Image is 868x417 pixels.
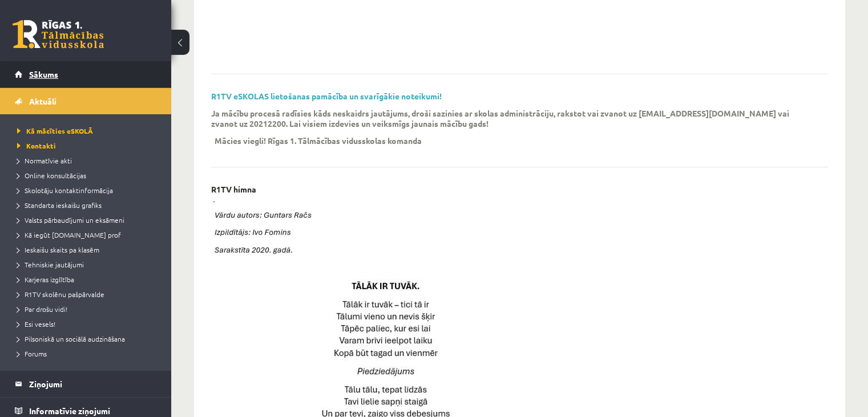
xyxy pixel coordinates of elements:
[17,275,74,284] span: Karjeras izglītība
[17,141,56,150] span: Kontakti
[17,201,102,210] span: Standarta ieskaišu grafiks
[17,304,160,314] a: Par drošu vidi!
[17,334,125,343] span: Pilsoniskā un sociālā audzināšana
[17,171,86,180] span: Online konsultācijas
[29,69,58,79] span: Sākums
[215,135,266,146] p: Mācies viegli!
[17,319,160,329] a: Esi vesels!
[17,200,160,210] a: Standarta ieskaišu grafiks
[17,126,93,135] span: Kā mācīties eSKOLĀ
[13,20,104,49] a: Rīgas 1. Tālmācības vidusskola
[211,185,256,194] p: R1TV himna
[17,245,99,254] span: Ieskaišu skaits pa klasēm
[17,349,47,358] span: Forums
[17,304,67,314] span: Par drošu vidi!
[17,215,124,224] span: Valsts pārbaudījumi un eksāmeni
[268,135,422,146] p: Rīgas 1. Tālmācības vidusskolas komanda
[17,126,160,136] a: Kā mācīties eSKOLĀ
[29,371,157,397] legend: Ziņojumi
[17,230,160,240] a: Kā iegūt [DOMAIN_NAME] prof
[15,61,157,87] a: Sākums
[17,259,160,270] a: Tehniskie jautājumi
[15,371,157,397] a: Ziņojumi
[17,319,55,328] span: Esi vesels!
[17,185,160,195] a: Skolotāju kontaktinformācija
[17,274,160,284] a: Karjeras izglītība
[17,230,121,239] span: Kā iegūt [DOMAIN_NAME] prof
[17,289,160,299] a: R1TV skolēnu pašpārvalde
[211,108,811,129] p: Ja mācību procesā radīsies kāds neskaidrs jautājums, droši sazinies ar skolas administrāciju, rak...
[29,96,56,106] span: Aktuāli
[17,170,160,181] a: Online konsultācijas
[17,156,72,165] span: Normatīvie akti
[211,91,442,101] a: R1TV eSKOLAS lietošanas pamācība un svarīgākie noteikumi!
[17,141,160,151] a: Kontakti
[17,244,160,255] a: Ieskaišu skaits pa klasēm
[17,215,160,225] a: Valsts pārbaudījumi un eksāmeni
[17,290,104,299] span: R1TV skolēnu pašpārvalde
[17,334,160,344] a: Pilsoniskā un sociālā audzināšana
[17,348,160,359] a: Forums
[15,88,157,114] a: Aktuāli
[17,186,113,195] span: Skolotāju kontaktinformācija
[17,155,160,166] a: Normatīvie akti
[17,260,84,269] span: Tehniskie jautājumi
